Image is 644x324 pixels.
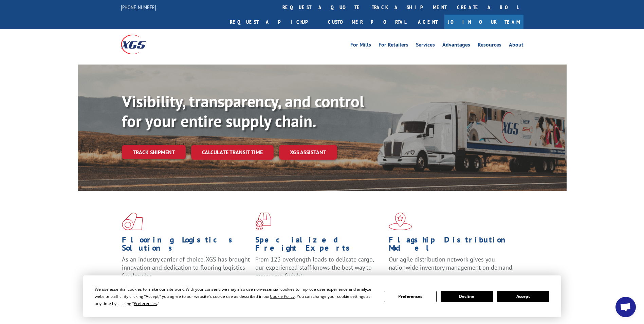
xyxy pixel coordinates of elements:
[255,213,271,230] img: xgs-icon-focused-on-flooring-red
[350,42,371,50] a: For Mills
[122,145,186,159] a: Track shipment
[509,42,523,50] a: About
[384,291,436,302] button: Preferences
[411,15,444,29] a: Agent
[379,42,408,50] a: For Retailers
[279,145,337,160] a: XGS ASSISTANT
[255,236,384,255] h1: Specialized Freight Experts
[497,291,549,302] button: Accept
[191,145,274,160] a: Calculate transit time
[323,15,411,29] a: Customer Portal
[478,42,501,50] a: Resources
[122,255,250,280] span: As an industry carrier of choice, XGS has brought innovation and dedication to flooring logistics...
[615,297,636,317] a: Open chat
[122,236,250,255] h1: Flooring Logistics Solutions
[442,42,470,50] a: Advantages
[95,286,376,307] div: We use essential cookies to make our site work. With your consent, we may also use non-essential ...
[444,15,523,29] a: Join Our Team
[416,42,435,50] a: Services
[122,213,143,230] img: xgs-icon-total-supply-chain-intelligence-red
[441,291,493,302] button: Decline
[121,4,156,11] a: [PHONE_NUMBER]
[389,255,514,271] span: Our agile distribution network gives you nationwide inventory management on demand.
[83,275,561,317] div: Cookie Consent Prompt
[134,301,157,306] span: Preferences
[225,15,323,29] a: Request a pickup
[122,91,364,131] b: Visibility, transparency, and control for your entire supply chain.
[389,236,517,255] h1: Flagship Distribution Model
[270,293,295,299] span: Cookie Policy
[389,213,412,230] img: xgs-icon-flagship-distribution-model-red
[255,255,384,286] p: From 123 overlength loads to delicate cargo, our experienced staff knows the best way to move you...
